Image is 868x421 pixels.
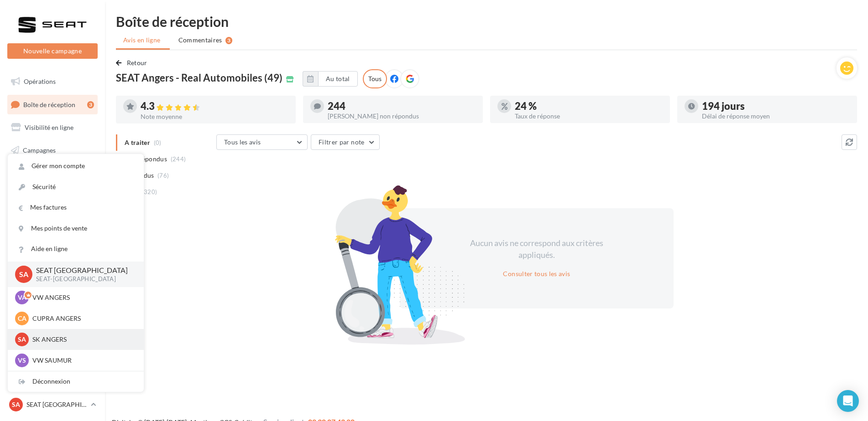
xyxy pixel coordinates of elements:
a: Contacts [5,164,99,183]
a: Mes factures [8,197,144,218]
p: SEAT-[GEOGRAPHIC_DATA] [36,275,129,283]
p: SEAT [GEOGRAPHIC_DATA] [36,265,129,276]
div: Aucun avis ne correspond aux critères appliqués. [458,237,615,261]
p: SEAT [GEOGRAPHIC_DATA] [26,400,87,409]
span: Visibilité en ligne [25,123,73,131]
button: Au total [303,71,358,87]
a: Visibilité en ligne [5,118,99,137]
p: VW SAUMUR [32,356,133,365]
span: (320) [142,188,157,195]
span: VS [18,356,26,365]
div: Boîte de réception [116,15,857,28]
div: Note moyenne [141,113,288,120]
div: Taux de réponse [515,113,663,119]
a: SA SEAT [GEOGRAPHIC_DATA] [7,396,98,413]
span: CA [18,314,26,323]
a: Gérer mon compte [8,156,144,176]
span: (76) [157,172,169,179]
span: SA [18,335,26,344]
div: 4.3 [141,101,288,112]
span: Tous les avis [224,138,261,146]
span: (244) [171,155,186,163]
a: Boîte de réception3 [5,95,99,114]
div: 3 [225,37,232,44]
button: Retour [116,57,151,68]
div: 244 [328,101,476,111]
p: VW ANGERS [32,293,133,302]
div: 3 [87,101,94,108]
a: Campagnes [5,141,99,160]
div: Tous [363,69,387,88]
p: SK ANGERS [32,335,133,344]
a: Calendrier [5,209,99,228]
span: Boîte de réception [23,100,75,108]
span: SA [12,400,20,409]
span: Campagnes [23,146,56,154]
div: Délai de réponse moyen [702,113,850,119]
a: Opérations [5,72,99,91]
div: [PERSON_NAME] non répondus [328,113,476,119]
a: PLV et print personnalisable [5,231,99,258]
a: Médiathèque [5,186,99,205]
a: Mes points de vente [8,218,144,239]
div: Open Intercom Messenger [837,390,859,412]
span: SEAT Angers - Real Automobiles (49) [116,73,282,83]
p: CUPRA ANGERS [32,314,133,323]
a: Sécurité [8,177,144,197]
a: Campagnes DataOnDemand [5,262,99,288]
button: Nouvelle campagne [7,43,98,59]
span: Non répondus [125,154,167,164]
div: Déconnexion [8,371,144,392]
a: Aide en ligne [8,239,144,259]
button: Au total [318,71,358,87]
span: SA [19,269,28,279]
span: Opérations [24,77,56,85]
span: VA [18,293,26,302]
button: Tous les avis [216,134,308,150]
div: 24 % [515,101,663,111]
span: Retour [127,59,147,67]
div: 194 jours [702,101,850,111]
span: Commentaires [178,36,222,45]
button: Consulter tous les avis [499,268,574,279]
button: Filtrer par note [311,134,380,150]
